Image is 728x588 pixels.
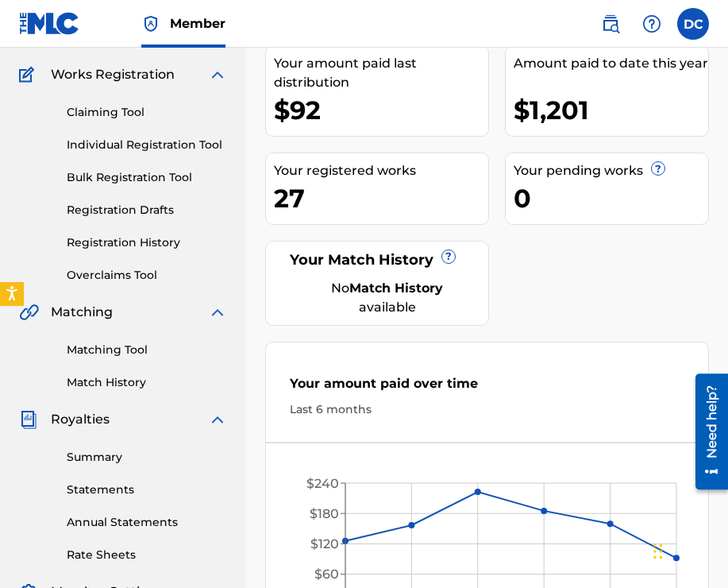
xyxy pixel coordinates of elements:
strong: Match History [349,280,443,296]
div: Your Match History [286,250,468,271]
a: Match History [67,374,227,391]
div: Your amount paid over time [290,374,684,401]
img: Top Rightsholder [141,14,160,33]
a: Statements [67,482,227,498]
img: Matching [19,303,39,322]
div: Your pending works [514,161,708,180]
tspan: $60 [314,567,339,582]
a: Bulk Registration Tool [67,169,227,186]
img: expand [208,65,227,84]
a: Public Search [595,8,626,40]
a: Matching Tool [67,342,227,358]
div: No available [306,279,468,317]
a: Rate Sheets [67,547,227,563]
iframe: Chat Widget [649,512,728,588]
div: Amount paid to date this year [514,54,708,73]
a: Annual Statements [67,514,227,531]
div: Help [636,8,668,40]
tspan: $240 [306,476,339,491]
a: Overclaims Tool [67,267,227,284]
div: 0 [514,180,708,216]
img: Works Registration [19,65,40,84]
div: 27 [274,180,488,216]
span: ? [652,162,664,175]
img: Royalties [19,410,38,429]
img: search [601,14,620,33]
a: Summary [67,449,227,466]
div: Your registered works [274,161,488,180]
div: Drag [653,528,663,575]
img: expand [208,303,227,322]
span: ? [442,250,455,263]
div: Last 6 months [290,401,684,418]
div: $92 [274,92,488,128]
span: Member [170,14,225,33]
a: Registration History [67,234,227,251]
img: MLC Logo [19,12,80,35]
a: Claiming Tool [67,104,227,121]
div: Your amount paid last distribution [274,54,488,92]
img: expand [208,410,227,429]
img: help [642,14,661,33]
tspan: $180 [310,506,339,521]
span: Works Registration [51,65,175,84]
a: Registration Drafts [67,202,227,219]
tspan: $120 [310,536,339,551]
span: Matching [51,303,113,322]
div: User Menu [677,8,709,40]
a: Individual Registration Tool [67,137,227,153]
span: Royalties [51,410,110,429]
iframe: Resource Center [684,368,728,496]
div: $1,201 [514,92,708,128]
